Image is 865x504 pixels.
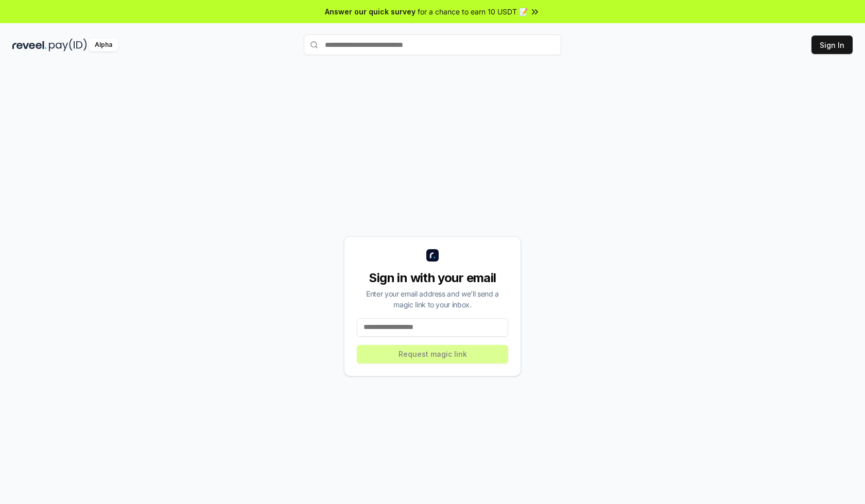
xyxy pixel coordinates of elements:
[811,36,853,54] button: Sign In
[89,39,118,51] div: Alpha
[12,39,47,51] img: reveel_dark
[325,6,416,17] span: Answer our quick survey
[357,270,508,286] div: Sign in with your email
[426,249,439,262] img: logo_small
[357,288,508,310] div: Enter your email address and we’ll send a magic link to your inbox.
[418,6,528,17] span: for a chance to earn 10 USDT 📝
[49,39,87,51] img: pay_id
